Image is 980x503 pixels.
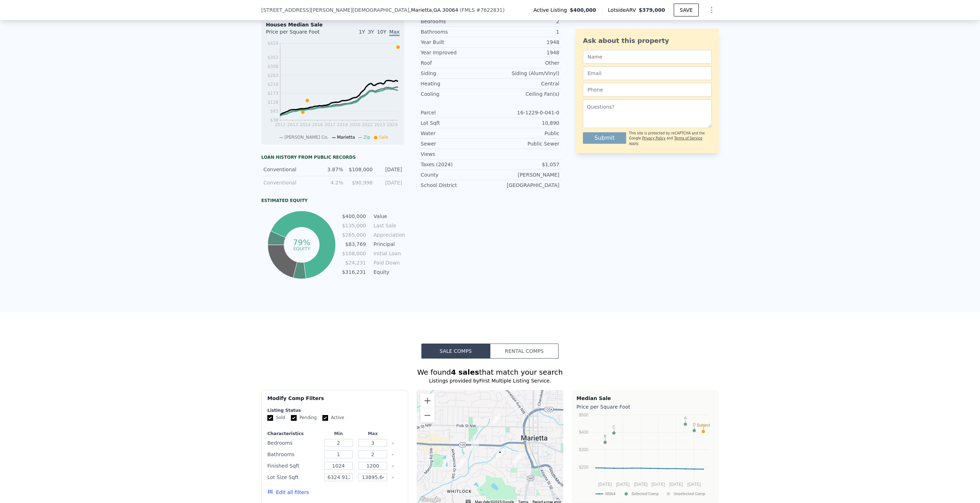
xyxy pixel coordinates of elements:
[421,161,490,168] div: Taxes (2024)
[267,395,402,408] div: Modify Comp Filters
[583,132,626,144] button: Submit
[275,122,286,127] tspan: 2012
[291,415,317,421] label: Pending
[391,476,394,479] button: Clear
[359,29,365,35] span: 1Y
[576,412,714,501] div: A chart.
[362,122,373,127] tspan: 2022
[421,140,490,147] div: Sewer
[267,461,320,471] div: Finished Sqft
[576,402,714,412] div: Price per Square Foot
[669,482,683,487] text: [DATE]
[576,395,714,402] div: Median Sale
[420,394,435,408] button: Zoom in
[490,140,559,147] div: Public Sewer
[342,222,366,230] td: $135,000
[377,29,386,35] span: 10Y
[476,7,503,13] span: # 7622831
[325,122,336,127] tspan: 2017
[613,425,615,429] text: C
[693,422,696,426] text: D
[342,240,366,248] td: $83,769
[421,90,490,98] div: Cooling
[293,246,310,251] tspan: equity
[458,458,466,470] div: 473 Brookwood Ct SW
[372,268,404,276] td: Equity
[342,231,366,239] td: $265,000
[490,109,559,116] div: 16-1229-0-041-0
[490,130,559,137] div: Public
[598,482,612,487] text: [DATE]
[261,377,719,384] div: Listings provided by First Multiple Listing Service .
[267,415,273,421] input: Sold
[347,179,372,186] div: $90,998
[267,449,320,459] div: Bathrooms
[674,4,699,16] button: SAVE
[267,431,320,437] div: Characteristics
[363,135,370,140] span: Zip
[379,135,388,140] span: Sale
[579,413,589,418] text: $500
[266,21,400,28] div: Houses Median Sale
[391,465,394,468] button: Clear
[421,70,490,77] div: Siding
[421,130,490,137] div: Water
[421,171,490,178] div: County
[490,59,559,66] div: Other
[350,122,361,127] tspan: 2020
[267,415,285,421] label: Sold
[342,259,366,267] td: $24,231
[300,122,311,127] tspan: 2014
[347,166,372,173] div: $108,000
[293,238,310,247] tspan: 79%
[322,415,328,421] input: Active
[372,212,404,220] td: Value
[337,135,355,140] span: Marietta
[421,151,490,158] div: Views
[496,449,504,461] div: 132 Northcutt St SW
[357,431,388,437] div: Max
[261,6,409,14] span: [STREET_ADDRESS][PERSON_NAME][DEMOGRAPHIC_DATA]
[318,166,343,173] div: 3.87%
[287,122,298,127] tspan: 2013
[323,431,354,437] div: Min
[267,41,278,46] tspan: $424
[421,39,490,46] div: Year Built
[490,90,559,98] div: Ceiling Fan(s)
[421,28,490,35] div: Bathrooms
[421,18,490,25] div: Bedrooms
[471,439,479,451] div: 45 Durham St SW
[270,118,278,123] tspan: $38
[639,7,665,13] span: $379,000
[267,408,402,413] div: Listing Status
[608,6,639,14] span: Lotside ARV
[322,415,344,421] label: Active
[604,434,606,438] text: B
[267,100,278,105] tspan: $128
[490,161,559,168] div: $1,057
[687,482,701,487] text: [DATE]
[642,136,665,140] a: Privacy Policy
[261,198,404,203] div: Estimated Equity
[674,136,702,140] a: Terms of Service
[342,250,366,257] td: $108,000
[490,18,559,25] div: 2
[337,122,348,127] tspan: 2019
[267,489,309,496] button: Edit all filters
[270,109,278,114] tspan: $83
[263,166,314,173] div: Conventional
[291,415,297,421] input: Pending
[372,231,404,239] td: Appreciation
[263,179,314,186] div: Conventional
[490,49,559,56] div: 1948
[629,131,712,146] div: This site is protected by reCAPTCHA and the Google and apply.
[267,472,320,482] div: Lot Size Sqft
[490,28,559,35] div: 1
[421,344,490,359] button: Sale Comps
[704,3,719,17] button: Show Options
[684,416,687,420] text: A
[466,500,471,503] button: Keyboard shortcuts
[267,73,278,78] tspan: $263
[421,49,490,56] div: Year Improved
[377,166,402,173] div: [DATE]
